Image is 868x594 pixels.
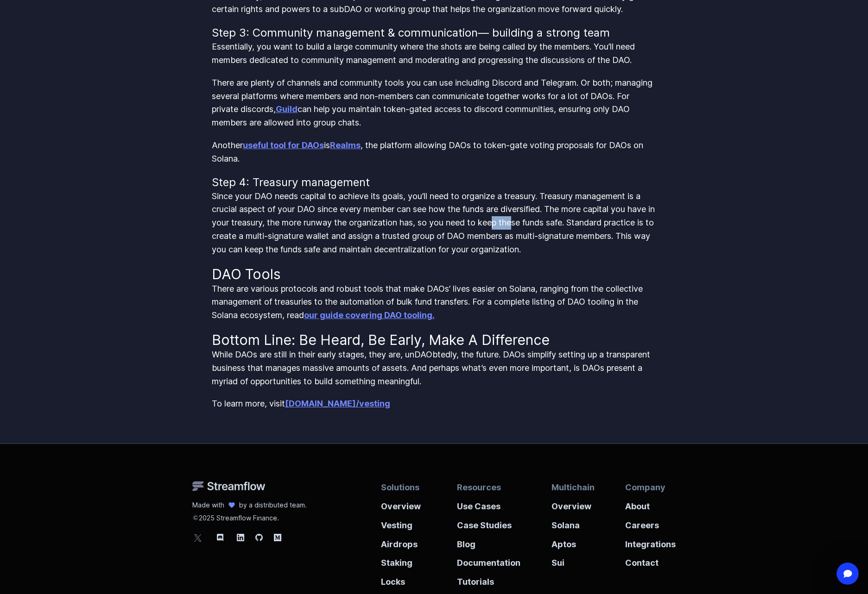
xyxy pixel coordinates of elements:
[212,139,657,166] p: Another is , the platform allowing DAOs to token-gate voting proposals for DAOs on Solana.
[192,510,307,523] p: 2025 Streamflow Finance.
[285,399,390,408] a: [DOMAIN_NAME]/vesting
[551,551,595,570] a: Sui
[243,140,324,150] a: useful tool for DAOs
[625,481,676,494] p: Company
[836,563,859,585] iframe: Intercom live chat
[457,481,520,494] p: Resources
[625,551,676,570] a: Contact
[381,494,426,513] a: Overview
[212,190,657,256] p: Since your DAO needs capital to achieve its goals, you’ll need to organize a treasury. Treasury m...
[551,494,595,513] a: Overview
[381,513,426,532] a: Vesting
[212,331,657,348] h2: Bottom Line: Be Heard, Be Early, Make A Difference
[192,481,266,491] img: Streamflow Logo
[457,513,520,532] a: Case Studies
[551,532,595,551] a: Aptos
[212,40,657,67] p: Essentially, you want to build a large community where the shots are being called by the members....
[381,481,426,494] p: Solutions
[212,25,657,40] h3: Step 3: Community management & communication— building a strong team
[212,76,657,130] p: There are plenty of channels and community tools you can use including Discord and Telegram. Or b...
[625,513,676,532] a: Careers
[457,551,520,570] a: Documentation
[212,282,657,322] p: There are various protocols and robust tools that make DAOs’ lives easier on Solana, ranging from...
[457,570,520,589] a: Tutorials
[304,310,435,320] a: our guide covering DAO tooling.
[457,532,520,551] a: Blog
[212,266,657,282] h2: DAO Tools
[381,532,426,551] a: Airdrops
[625,532,676,551] a: Integrations
[551,481,595,494] p: Multichain
[457,494,520,513] a: Use Cases
[239,500,307,510] p: by a distributed team.
[330,140,361,150] a: Realms
[212,397,657,411] p: To learn more, visit
[212,348,657,388] p: While DAOs are still in their early stages, they are, unDAObtedly, the future. DAOs simplify sett...
[276,104,298,114] a: Guild
[551,513,595,532] a: Solana
[212,175,657,190] h3: Step 4: Treasury management
[381,570,426,589] a: Locks
[192,500,224,510] p: Made with
[381,551,426,570] a: Staking
[625,494,676,513] a: About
